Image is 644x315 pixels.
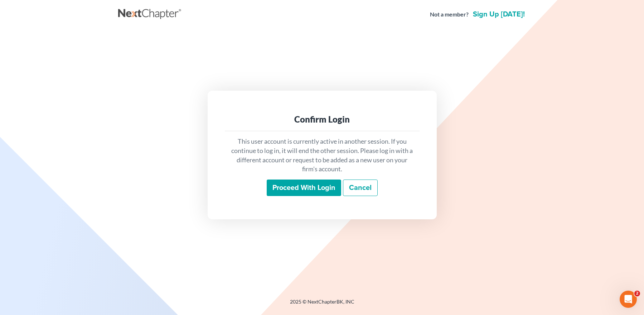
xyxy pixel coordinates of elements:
[634,291,640,296] span: 2
[471,11,526,18] a: Sign up [DATE]!
[231,114,414,125] div: Confirm Login
[343,180,378,196] a: Cancel
[267,180,341,196] input: Proceed with login
[118,298,526,311] div: 2025 © NextChapterBK, INC
[430,10,469,19] strong: Not a member?
[620,291,637,308] iframe: Intercom live chat
[231,137,414,174] p: This user account is currently active in another session. If you continue to log in, it will end ...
